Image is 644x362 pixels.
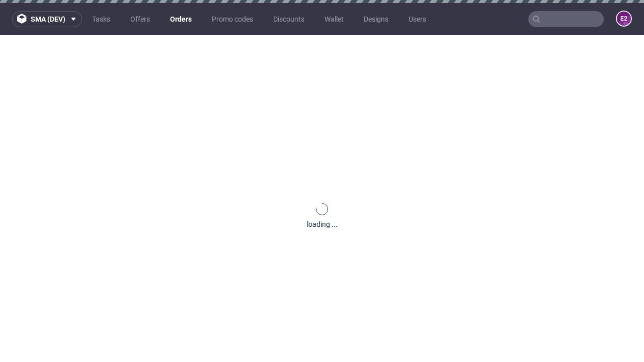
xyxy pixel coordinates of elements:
figcaption: e2 [617,12,631,26]
button: sma (dev) [12,11,82,27]
a: Wallet [318,11,350,27]
a: Discounts [267,11,310,27]
a: Offers [124,11,156,27]
a: Orders [164,11,198,27]
a: Promo codes [206,11,259,27]
a: Tasks [86,11,116,27]
a: Users [403,11,432,27]
span: sma (dev) [31,16,65,23]
a: Designs [358,11,394,27]
div: loading ... [307,219,338,229]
